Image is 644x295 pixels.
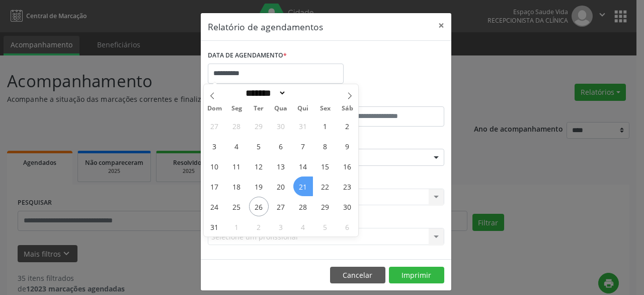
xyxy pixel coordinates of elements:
span: Agosto 20, 2025 [271,176,291,196]
span: Agosto 29, 2025 [315,197,335,216]
span: Julho 27, 2025 [205,116,224,136]
button: Imprimir [389,267,444,284]
span: Qui [292,105,314,112]
span: Agosto 10, 2025 [205,156,224,176]
button: Close [431,13,451,38]
span: Setembro 3, 2025 [271,217,291,237]
span: Agosto 12, 2025 [249,156,269,176]
span: Julho 28, 2025 [227,116,247,136]
span: Setembro 2, 2025 [249,217,269,237]
span: Julho 29, 2025 [249,116,269,136]
span: Agosto 15, 2025 [315,156,335,176]
select: Month [243,88,287,98]
span: Ter [248,105,270,112]
span: Agosto 22, 2025 [315,176,335,196]
span: Agosto 17, 2025 [205,176,224,196]
span: Agosto 6, 2025 [271,136,291,156]
span: Agosto 19, 2025 [249,176,269,196]
h5: Relatório de agendamentos [208,20,323,33]
span: Setembro 5, 2025 [315,217,335,237]
span: Dom [204,105,226,112]
span: Agosto 8, 2025 [315,136,335,156]
span: Seg [225,105,248,112]
span: Agosto 9, 2025 [338,136,357,156]
span: Qua [270,105,292,112]
label: DATA DE AGENDAMENTO [208,48,287,64]
span: Agosto 25, 2025 [227,197,247,216]
span: Agosto 21, 2025 [293,176,313,196]
span: Agosto 1, 2025 [315,116,335,136]
span: Agosto 4, 2025 [227,136,247,156]
span: Setembro 6, 2025 [338,217,357,237]
span: Agosto 26, 2025 [249,197,269,216]
button: Cancelar [330,267,385,284]
span: Agosto 24, 2025 [205,197,224,216]
span: Agosto 5, 2025 [249,136,269,156]
input: Year [286,88,319,98]
span: Agosto 2, 2025 [338,116,357,136]
span: Sáb [336,105,358,112]
span: Agosto 3, 2025 [205,136,224,156]
span: Agosto 14, 2025 [293,156,313,176]
span: Sex [314,105,336,112]
span: Agosto 27, 2025 [271,197,291,216]
span: Agosto 16, 2025 [338,156,357,176]
span: Agosto 13, 2025 [271,156,291,176]
label: ATÉ [329,91,444,106]
span: Agosto 18, 2025 [227,176,247,196]
span: Agosto 7, 2025 [293,136,313,156]
span: Julho 30, 2025 [271,116,291,136]
span: Agosto 28, 2025 [293,197,313,216]
span: Agosto 23, 2025 [338,176,357,196]
span: Agosto 30, 2025 [338,197,357,216]
span: Setembro 1, 2025 [227,217,247,237]
span: Agosto 11, 2025 [227,156,247,176]
span: Julho 31, 2025 [293,116,313,136]
span: Setembro 4, 2025 [293,217,313,237]
span: Agosto 31, 2025 [205,217,224,237]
